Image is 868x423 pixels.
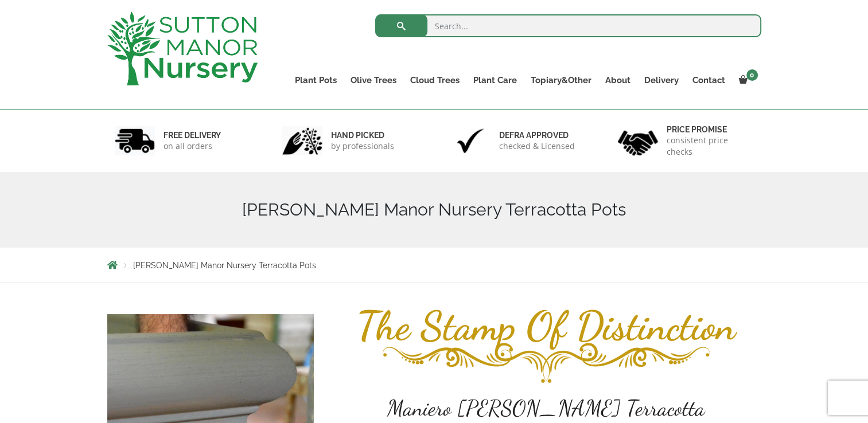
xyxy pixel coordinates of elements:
[331,314,761,383] h2: The Stamp Of Distinction
[667,135,754,158] p: consistent price checks
[115,126,155,155] img: 1.jpg
[499,130,575,140] h6: Defra approved
[331,130,394,140] h6: hand picked
[524,72,598,88] a: Topiary&Other
[732,72,761,88] a: 0
[466,72,524,88] a: Plant Care
[598,72,637,88] a: About
[667,124,754,135] h6: Price promise
[746,69,758,81] span: 0
[331,398,761,419] h3: Maniero [PERSON_NAME] Terracotta
[450,126,491,155] img: 3.jpg
[403,72,466,88] a: Cloud Trees
[637,72,686,88] a: Delivery
[164,140,221,152] p: on all orders
[107,199,761,220] h1: [PERSON_NAME] Manor Nursery Terracotta Pots
[686,72,732,88] a: Contact
[375,14,761,37] input: Search...
[331,140,394,152] p: by professionals
[107,11,258,85] img: logo
[499,140,575,152] p: checked & Licensed
[133,261,316,270] span: [PERSON_NAME] Manor Nursery Terracotta Pots
[282,126,322,155] img: 2.jpg
[107,260,761,269] nav: Breadcrumbs
[164,130,221,140] h6: FREE DELIVERY
[288,72,344,88] a: Plant Pots
[344,72,403,88] a: Olive Trees
[618,123,658,158] img: 4.jpg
